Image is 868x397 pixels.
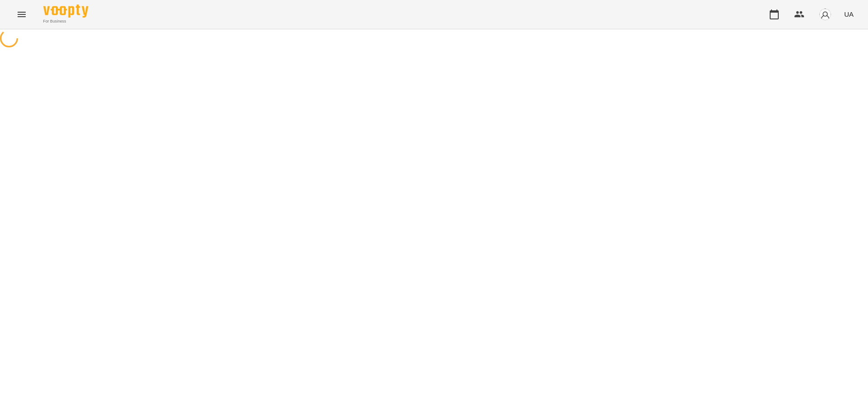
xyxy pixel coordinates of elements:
span: For Business [43,18,88,24]
button: UA [840,6,857,23]
img: avatar_s.png [819,8,831,21]
button: Menu [11,4,32,25]
img: Voopty Logo [43,5,88,18]
span: UA [844,9,854,19]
